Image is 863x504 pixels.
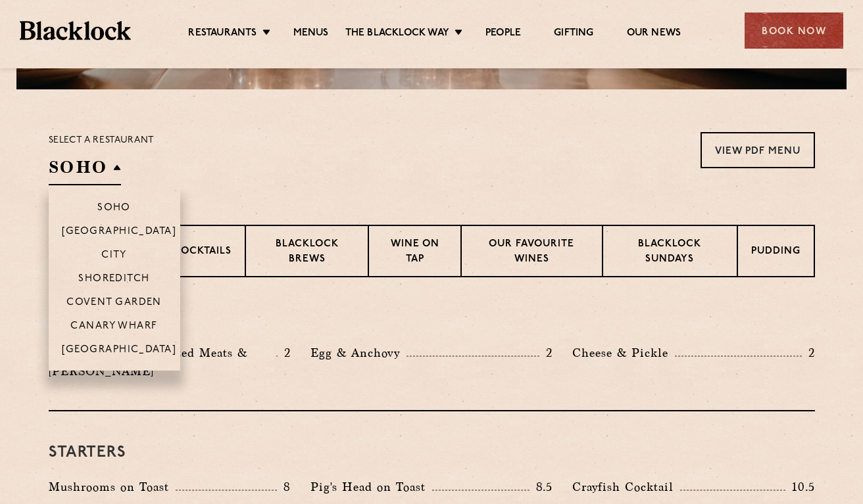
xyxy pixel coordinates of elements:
[49,156,121,185] h2: SOHO
[785,478,814,495] p: 10.5
[62,344,177,357] p: [GEOGRAPHIC_DATA]
[278,344,291,361] p: 2
[188,27,257,41] a: Restaurants
[310,478,432,496] p: Pig's Head on Toast
[345,27,449,41] a: The Blacklock Way
[49,132,155,149] p: Select a restaurant
[485,27,521,41] a: People
[70,321,157,334] p: Canary Wharf
[745,12,843,49] div: Book Now
[66,297,162,310] p: Covent Garden
[554,27,593,41] a: Gifting
[751,244,801,261] p: Pudding
[49,478,176,496] p: Mushrooms on Toast
[49,444,815,461] h3: Starters
[530,478,553,495] p: 8.5
[475,237,589,268] p: Our favourite wines
[539,344,553,361] p: 2
[173,244,232,261] p: Cocktails
[572,344,675,362] p: Cheese & Pickle
[101,250,127,263] p: City
[259,237,355,268] p: Blacklock Brews
[62,226,177,239] p: [GEOGRAPHIC_DATA]
[382,237,447,268] p: Wine on Tap
[293,27,329,41] a: Menus
[277,478,291,495] p: 8
[627,27,681,41] a: Our News
[20,21,131,40] img: BL_Textured_Logo-footer-cropped.svg
[49,310,815,327] h3: Pre Chop Bites
[701,132,815,168] a: View PDF Menu
[572,478,680,496] p: Crayfish Cocktail
[310,344,407,362] p: Egg & Anchovy
[78,273,150,286] p: Shoreditch
[802,344,815,361] p: 2
[97,202,131,216] p: Soho
[616,237,723,268] p: Blacklock Sundays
